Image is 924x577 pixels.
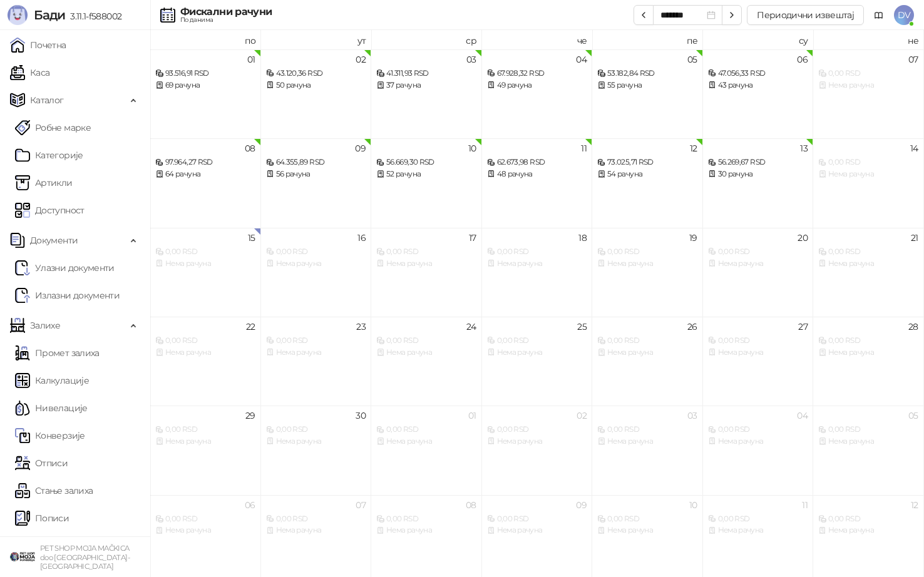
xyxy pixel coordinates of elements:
div: Нема рачуна [708,436,808,447]
td: 2025-09-27 [703,317,814,406]
div: Нема рачуна [597,436,697,447]
td: 2025-09-09 [261,138,372,227]
div: Нема рачуна [155,347,255,359]
div: 11 [581,144,587,153]
small: PET SHOP MOJA MAČKICA doo [GEOGRAPHIC_DATA]-[GEOGRAPHIC_DATA] [40,544,130,571]
td: 2025-09-24 [371,317,482,406]
th: ут [261,30,372,49]
div: 0,00 RSD [487,424,587,436]
div: 0,00 RSD [597,246,697,258]
div: 04 [576,55,587,64]
div: 43 рачуна [708,79,808,91]
span: DV [894,5,914,25]
div: 52 рачуна [376,168,476,180]
a: Документација [869,5,889,25]
div: 97.964,27 RSD [155,156,255,168]
td: 2025-10-04 [703,406,814,494]
a: Нивелације [15,396,88,421]
div: 19 [689,233,697,242]
div: Нема рачуна [818,79,918,91]
div: 53.182,84 RSD [597,68,697,79]
div: 0,00 RSD [708,513,808,525]
div: 0,00 RSD [597,513,697,525]
td: 2025-09-03 [371,49,482,138]
div: 0,00 RSD [155,246,255,258]
span: 3.11.1-f588002 [65,11,121,22]
div: 15 [248,233,255,242]
div: 0,00 RSD [487,335,587,347]
div: 02 [356,55,366,64]
div: 09 [576,501,587,509]
div: 0,00 RSD [597,335,697,347]
td: 2025-09-06 [703,49,814,138]
div: 02 [577,411,587,420]
td: 2025-09-29 [150,406,261,494]
div: 0,00 RSD [376,513,476,525]
td: 2025-09-13 [703,138,814,227]
div: 41.311,93 RSD [376,68,476,79]
div: 27 [798,322,808,331]
div: 0,00 RSD [818,513,918,525]
div: 18 [578,233,587,242]
div: 64 рачуна [155,168,255,180]
div: 62.673,98 RSD [487,156,587,168]
div: 07 [356,501,366,509]
div: Нема рачуна [597,524,697,536]
td: 2025-09-22 [150,317,261,406]
a: Ulazni dokumentiУлазни документи [15,255,115,280]
div: 05 [908,411,918,420]
div: 11 [802,501,808,509]
div: Фискални рачуни [180,7,272,17]
div: 0,00 RSD [487,513,587,525]
td: 2025-09-25 [482,317,593,406]
div: 43.120,36 RSD [266,68,366,79]
td: 2025-09-19 [592,228,703,317]
a: ArtikliАртикли [15,170,73,195]
div: 0,00 RSD [708,424,808,436]
div: 0,00 RSD [597,424,697,436]
td: 2025-09-14 [813,138,924,227]
div: 0,00 RSD [818,335,918,347]
div: 0,00 RSD [487,246,587,258]
div: 24 [466,322,476,331]
td: 2025-09-23 [261,317,372,406]
div: Нема рачуна [376,436,476,447]
div: 0,00 RSD [266,424,366,436]
div: Нема рачуна [487,436,587,447]
a: Доступност [15,198,85,223]
div: 0,00 RSD [266,513,366,525]
td: 2025-09-04 [482,49,593,138]
div: 0,00 RSD [376,335,476,347]
div: 10 [689,501,697,509]
div: 21 [911,233,918,242]
div: Нема рачуна [818,258,918,270]
div: Нема рачуна [487,347,587,359]
div: 05 [687,55,697,64]
div: 0,00 RSD [266,335,366,347]
div: 22 [246,322,255,331]
div: Нема рачуна [818,168,918,180]
div: Нема рачуна [266,524,366,536]
div: Нема рачуна [376,524,476,536]
span: Каталог [30,88,64,113]
div: Нема рачуна [266,436,366,447]
a: Категорије [15,143,83,168]
a: Конверзије [15,423,85,448]
button: Периодични извештај [747,5,864,25]
div: 0,00 RSD [376,246,476,258]
img: 64x64-companyLogo-9f44b8df-f022-41eb-b7d6-300ad218de09.png [10,544,35,569]
td: 2025-09-20 [703,228,814,317]
td: 2025-09-21 [813,228,924,317]
div: 56 рачуна [266,168,366,180]
th: че [482,30,593,49]
div: 93.516,91 RSD [155,68,255,79]
div: 07 [908,55,918,64]
th: по [150,30,261,49]
td: 2025-10-01 [371,406,482,494]
div: 23 [356,322,366,331]
div: Нема рачуна [376,347,476,359]
td: 2025-09-30 [261,406,372,494]
div: 20 [798,233,808,242]
div: 73.025,71 RSD [597,156,697,168]
div: 08 [466,501,476,509]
